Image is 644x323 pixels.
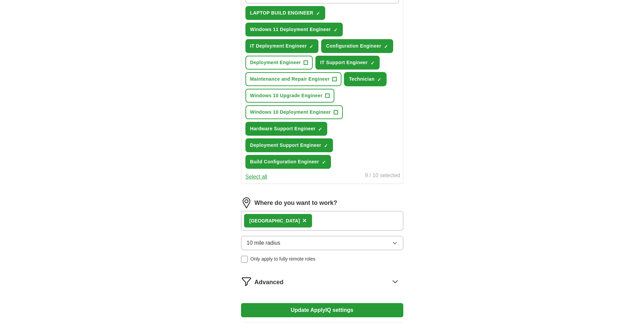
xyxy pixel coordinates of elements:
[255,198,337,208] label: Where do you want to work?
[250,76,330,83] span: Maintenance and Repair Engineer
[250,43,307,50] span: IT Deployment Engineer
[241,276,252,287] img: filter
[316,11,320,16] span: ✓
[245,23,343,36] button: Windows 11 Deployment Engineer✓
[377,77,381,82] span: ✓
[245,122,328,136] button: Hardware Support Engineer✓
[303,217,307,224] span: ×
[384,44,388,49] span: ✓
[245,89,335,103] button: Windows 10 Upgrade Engineer
[250,59,301,66] span: Deployment Engineer
[245,56,313,70] button: Deployment Engineer
[245,173,267,181] button: Select all
[349,76,375,83] span: Technician
[251,255,315,263] span: Only apply to fully remote roles
[250,9,313,17] span: LAPTOP BUILD ENGINEER
[247,239,281,247] span: 10 mile radius
[245,105,343,119] button: Windows 10 Deployment Engineer
[365,171,400,181] div: 9 / 10 selected
[249,217,300,224] div: [GEOGRAPHIC_DATA]
[322,160,326,165] span: ✓
[245,138,333,152] button: Deployment Support Engineer✓
[241,236,403,250] button: 10 mile radius
[250,26,331,33] span: Windows 11 Deployment Engineer
[250,142,321,149] span: Deployment Support Engineer
[245,6,325,20] button: LAPTOP BUILD ENGINEER✓
[250,92,323,99] span: Windows 10 Upgrade Engineer
[326,43,381,50] span: Configuration Engineer
[309,44,313,49] span: ✓
[241,256,248,263] input: Only apply to fully remote roles
[250,158,319,165] span: Build Configuration Engineer
[241,303,403,317] button: Update ApplyIQ settings
[324,143,328,149] span: ✓
[255,278,284,287] span: Advanced
[371,60,375,66] span: ✓
[245,39,319,53] button: IT Deployment Engineer✓
[245,72,342,86] button: Maintenance and Repair Engineer
[303,216,307,226] button: ×
[250,125,316,132] span: Hardware Support Engineer
[315,56,379,70] button: IT Support Engineer✓
[318,127,322,132] span: ✓
[321,39,393,53] button: Configuration Engineer✓
[320,59,367,66] span: IT Support Engineer
[245,155,331,169] button: Build Configuration Engineer✓
[334,27,338,33] span: ✓
[250,109,331,116] span: Windows 10 Deployment Engineer
[344,72,386,86] button: Technician✓
[241,197,252,208] img: location.png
